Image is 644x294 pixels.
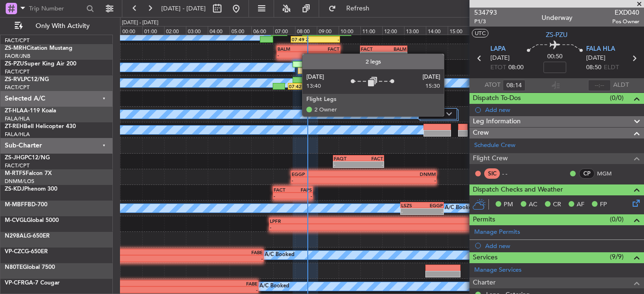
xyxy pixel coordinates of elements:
[588,80,611,91] input: --:--
[473,128,489,138] span: Crew
[317,26,339,35] div: 09:00
[502,169,524,178] div: - -
[5,77,49,83] a: ZS-RVLPC12/NG
[5,46,73,51] a: ZS-MRHCitation Mustang
[5,233,50,239] a: N298ALG-650ER
[324,1,381,16] button: Refresh
[5,249,25,255] span: VP-CZC
[613,81,629,90] span: ALDT
[122,19,158,27] div: [DATE] - [DATE]
[473,93,521,104] span: Dispatch To-Dos
[529,200,537,210] span: AC
[5,84,29,91] a: FACT/CPT
[307,83,326,89] div: -
[5,37,29,44] a: FACT/CPT
[274,187,293,193] div: FACT
[5,77,24,83] span: ZS-RVL
[5,46,27,51] span: ZS-MRH
[586,54,606,63] span: [DATE]
[5,61,24,67] span: ZS-PZU
[166,281,258,286] div: FABE
[25,23,100,29] span: Only With Activity
[168,256,263,261] div: -
[5,280,25,286] span: VP-CFR
[5,171,52,176] a: M-RTFSFalcon 7X
[610,93,624,103] span: (0/0)
[5,155,50,161] a: ZS-JHGPC12/NG
[484,168,500,179] div: SIC
[295,26,317,35] div: 08:00
[366,62,405,67] div: FACT
[600,200,607,210] span: FP
[161,4,206,13] span: [DATE] - [DATE]
[308,46,339,52] div: FACT
[292,171,364,177] div: EGGP
[292,177,364,183] div: -
[277,46,308,52] div: BALM
[5,265,23,270] span: N80TE
[382,26,404,35] div: 12:00
[445,201,475,215] div: A/C Booked
[597,169,618,178] a: MGM
[5,186,57,192] a: ZS-KDJPhenom 300
[503,80,525,91] input: --:--
[474,228,520,237] a: Manage Permits
[5,202,28,208] span: M-MBFF
[164,26,186,35] div: 02:00
[361,52,384,58] div: -
[604,63,619,73] span: ELDT
[334,156,359,161] div: FAQT
[251,26,273,35] div: 06:00
[339,26,360,35] div: 10:00
[422,209,443,214] div: -
[384,46,406,52] div: BALM
[74,256,168,261] div: -
[5,202,47,208] a: M-MBFFBD-700
[473,184,563,195] span: Dispatch Checks and Weather
[5,53,30,60] a: FAOR/JNB
[401,209,422,214] div: -
[473,116,521,127] span: Leg Information
[5,178,34,185] a: DNMM/LOS
[610,214,624,224] span: (0/0)
[387,224,505,230] div: -
[446,112,452,116] img: arrow-gray.svg
[404,26,426,35] div: 13:00
[230,26,251,35] div: 05:00
[553,200,561,210] span: CR
[325,77,343,83] div: FAUP
[5,115,30,122] a: FALA/HLA
[472,29,488,37] button: UTC
[274,193,293,199] div: -
[5,108,24,114] span: ZT-HLA
[74,249,168,255] div: OMAD
[5,218,59,223] a: M-CVGLGlobal 5000
[473,214,495,225] span: Permits
[577,200,584,210] span: AF
[168,249,263,255] div: FABE
[308,52,339,58] div: -
[542,13,572,23] div: Underway
[586,45,615,54] span: FALA HLA
[208,26,230,35] div: 04:00
[473,252,497,263] span: Services
[265,248,294,262] div: A/C Booked
[474,18,497,26] span: P1/3
[74,281,166,286] div: OMAD
[546,30,568,40] span: ZS-PZU
[5,186,24,192] span: ZS-KDJ
[490,45,506,54] span: LAPA
[485,106,639,114] div: Add new
[5,218,27,223] span: M-CVGL
[366,68,405,73] div: -
[5,131,30,138] a: FALA/HLA
[547,52,562,62] span: 00:50
[5,162,29,169] a: FACT/CPT
[270,218,387,224] div: LPFR
[504,200,513,210] span: PM
[612,8,639,18] span: EXD040
[5,108,56,114] a: ZT-HLAA-119 Koala
[508,63,524,73] span: 08:00
[315,37,339,42] div: -
[490,63,506,73] span: ETOT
